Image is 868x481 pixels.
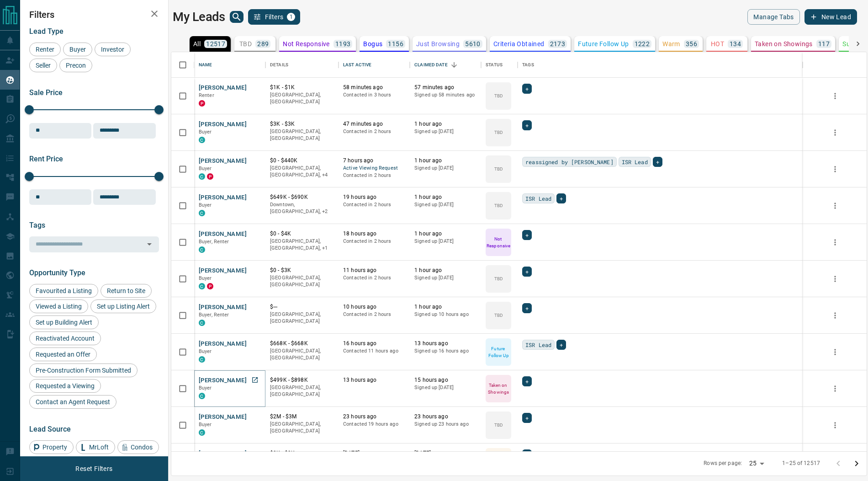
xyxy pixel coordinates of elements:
[29,155,63,163] span: Rent Price
[270,340,334,347] p: $668K - $668K
[270,193,334,201] p: $649K - $690K
[828,382,842,395] button: more
[828,162,842,176] button: more
[29,43,61,56] div: Renter
[270,311,334,325] p: [GEOGRAPHIC_DATA], [GEOGRAPHIC_DATA]
[635,41,650,47] p: 1222
[104,287,148,294] span: Return to Site
[32,287,95,294] span: Favourited a Listing
[270,91,334,106] p: [GEOGRAPHIC_DATA], [GEOGRAPHIC_DATA]
[283,41,330,47] p: Not Responsive
[29,331,101,345] div: Reactivated Account
[828,272,842,286] button: more
[828,199,842,213] button: more
[32,351,94,358] span: Requested an Offer
[199,303,247,312] button: [PERSON_NAME]
[343,201,405,208] p: Contacted in 2 hours
[194,52,265,78] div: Name
[556,193,566,203] div: +
[29,27,64,36] span: Lead Type
[69,461,118,476] button: Reset Filters
[525,157,613,166] span: reassigned by [PERSON_NAME]
[343,230,405,238] p: 18 hours ago
[730,41,741,47] p: 134
[199,356,205,363] div: condos.ca
[86,444,112,451] span: MrLoft
[414,91,476,99] p: Signed up 58 minutes ago
[343,311,405,318] p: Contacted in 2 hours
[199,129,212,135] span: Buyer
[656,157,659,166] span: +
[414,340,476,347] p: 13 hours ago
[270,128,334,142] p: [GEOGRAPHIC_DATA], [GEOGRAPHIC_DATA]
[414,413,476,421] p: 23 hours ago
[363,41,382,47] p: Bogus
[388,41,403,47] p: 1156
[270,274,334,289] p: [GEOGRAPHIC_DATA], [GEOGRAPHIC_DATA]
[560,340,563,349] span: +
[270,376,334,384] p: $499K - $898K
[29,9,159,20] h2: Filters
[270,157,334,165] p: $0 - $440K
[828,345,842,359] button: more
[550,41,566,47] p: 2173
[29,315,99,329] div: Set up Building Alert
[29,347,97,361] div: Requested an Offer
[343,238,405,245] p: Contacted in 2 hours
[199,267,247,275] button: [PERSON_NAME]
[481,52,518,78] div: Status
[622,157,648,166] span: ISR Lead
[32,367,134,374] span: Pre-Construction Form Submitted
[782,460,820,467] p: 1–25 of 12517
[29,363,138,377] div: Pre-Construction Form Submitted
[525,121,529,130] span: +
[494,129,503,136] p: TBD
[59,59,92,72] div: Precon
[101,284,152,298] div: Return to Site
[662,41,680,47] p: Warm
[206,41,225,47] p: 12517
[199,320,205,326] div: condos.ca
[522,230,532,240] div: +
[494,275,503,282] p: TBD
[414,303,476,311] p: 1 hour ago
[32,303,85,310] span: Viewed a Listing
[525,304,529,313] span: +
[343,449,405,457] p: [DATE]
[199,157,247,166] button: [PERSON_NAME]
[29,88,63,97] span: Sale Price
[414,230,476,238] p: 1 hour ago
[343,376,405,384] p: 13 hours ago
[343,421,405,428] p: Contacted 19 hours ago
[199,193,247,202] button: [PERSON_NAME]
[522,84,532,94] div: +
[265,52,339,78] div: Details
[249,374,261,386] a: Open in New Tab
[288,14,294,20] span: 1
[494,166,503,172] p: TBD
[29,379,101,393] div: Requested a Viewing
[448,59,460,71] button: Sort
[257,41,269,47] p: 289
[199,84,247,92] button: [PERSON_NAME]
[63,43,92,56] div: Buyer
[343,91,405,99] p: Contacted in 3 hours
[522,449,532,460] div: +
[270,52,288,78] div: Details
[828,309,842,322] button: more
[199,413,247,422] button: [PERSON_NAME]
[494,92,503,99] p: TBD
[487,345,510,359] p: Future Follow Up
[414,52,448,78] div: Claimed Date
[414,84,476,91] p: 57 minutes ago
[410,52,481,78] div: Claimed Date
[343,347,405,355] p: Contacted 11 hours ago
[29,299,88,313] div: Viewed a Listing
[90,299,156,313] div: Set up Listing Alert
[207,283,213,289] div: property.ca
[270,230,334,238] p: $0 - $4K
[486,52,503,78] div: Status
[522,413,532,423] div: +
[199,137,205,143] div: condos.ca
[32,335,98,342] span: Reactivated Account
